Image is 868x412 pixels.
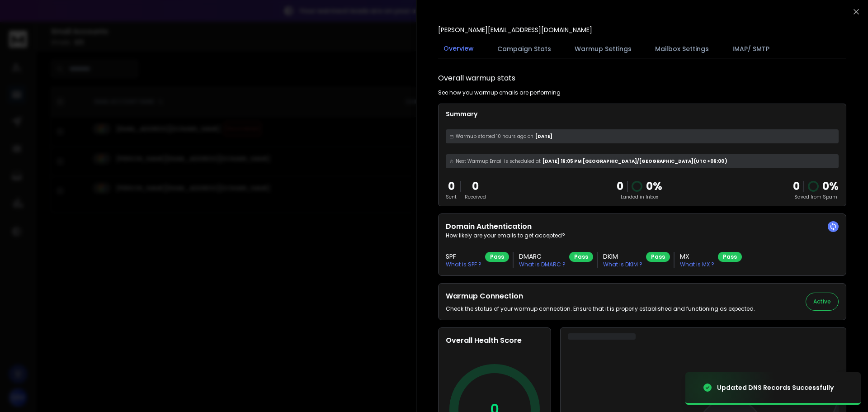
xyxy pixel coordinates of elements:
[617,179,623,194] p: 0
[446,109,839,118] p: Summary
[465,194,486,200] p: Received
[446,154,839,168] div: [DATE] 16:05 PM [GEOGRAPHIC_DATA]/[GEOGRAPHIC_DATA] (UTC +06:00 )
[519,261,566,268] p: What is DMARC ?
[680,261,714,268] p: What is MX ?
[438,73,515,84] h1: Overall warmup stats
[650,39,714,59] button: Mailbox Settings
[446,335,543,346] h2: Overall Health Score
[456,158,541,165] span: Next Warmup Email is scheduled at
[680,252,714,261] h3: MX
[569,252,593,262] div: Pass
[485,252,509,262] div: Pass
[603,252,642,261] h3: DKIM
[446,221,839,232] h2: Domain Authentication
[438,89,561,96] p: See how you warmup emails are performing
[456,133,533,140] span: Warmup started 10 hours ago on
[446,305,755,313] p: Check the status of your warmup connection. Ensure that it is properly established and functionin...
[519,252,566,261] h3: DMARC
[793,194,839,200] p: Saved from Spam
[806,293,839,311] button: Active
[446,179,457,194] p: 0
[617,194,662,200] p: Landed in Inbox
[727,39,775,59] button: IMAP/ SMTP
[793,179,800,194] strong: 0
[646,179,662,194] p: 0 %
[446,261,481,268] p: What is SPF ?
[438,25,592,34] p: [PERSON_NAME][EMAIL_ADDRESS][DOMAIN_NAME]
[446,291,755,302] h2: Warmup Connection
[446,252,481,261] h3: SPF
[717,383,834,392] div: Updated DNS Records Successfully
[465,179,486,194] p: 0
[603,261,642,268] p: What is DKIM ?
[446,194,457,200] p: Sent
[646,252,670,262] div: Pass
[569,39,637,59] button: Warmup Settings
[822,179,839,194] p: 0 %
[492,39,557,59] button: Campaign Stats
[718,252,742,262] div: Pass
[438,38,479,59] button: Overview
[446,232,839,239] p: How likely are your emails to get accepted?
[446,129,839,143] div: [DATE]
